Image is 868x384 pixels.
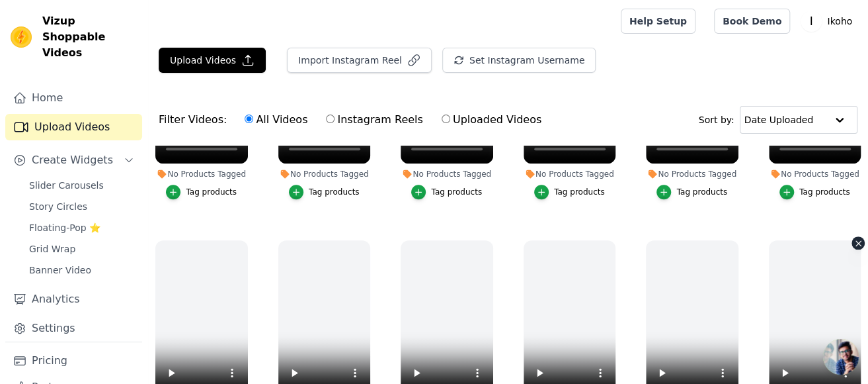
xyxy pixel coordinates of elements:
[5,147,142,173] button: Create Widgets
[278,169,371,179] div: No Products Tagged
[155,169,248,179] div: No Products Tagged
[159,105,549,135] div: Filter Videos:
[245,115,253,123] input: All Videos
[5,348,142,374] a: Pricing
[5,114,142,140] a: Upload Videos
[32,152,113,168] span: Create Widgets
[5,85,142,111] a: Home
[148,78,218,87] div: Keywords by Traffic
[326,115,335,123] input: Instagram Reels
[621,9,695,34] a: Help Setup
[411,185,482,199] button: Tag products
[554,187,605,197] div: Tag products
[21,197,142,216] a: Story Circles
[441,111,542,128] label: Uploaded Videos
[29,200,87,213] span: Story Circles
[186,187,237,197] div: Tag products
[823,339,859,375] a: Open chat
[21,218,142,237] a: Floating-Pop ⭐
[42,13,137,61] span: Vizup Shoppable Videos
[29,179,104,192] span: Slider Carousels
[799,187,850,197] div: Tag products
[699,106,858,134] div: Sort by:
[401,169,493,179] div: No Products Tagged
[442,48,596,73] button: Set Instagram Username
[287,48,432,73] button: Import Instagram Reel
[29,242,75,256] span: Grid Wrap
[21,261,142,279] a: Banner Video
[29,264,91,277] span: Banner Video
[851,236,865,250] button: Video Delete
[11,26,32,48] img: Vizup
[431,187,482,197] div: Tag products
[534,185,605,199] button: Tag products
[166,185,237,199] button: Tag products
[810,15,813,28] text: I
[159,48,266,73] button: Upload Videos
[21,176,142,195] a: Slider Carousels
[37,21,65,32] div: v 4.0.25
[779,185,850,199] button: Tag products
[822,9,857,33] p: Ikoho
[21,34,32,45] img: website_grey.svg
[325,111,423,128] label: Instagram Reels
[524,169,616,179] div: No Products Tagged
[656,185,727,199] button: Tag products
[769,169,861,179] div: No Products Tagged
[442,115,450,123] input: Uploaded Videos
[5,315,142,342] a: Settings
[21,240,142,258] a: Grid Wrap
[29,221,100,234] span: Floating-Pop ⭐
[53,78,118,87] div: Domain Overview
[289,185,360,199] button: Tag products
[244,111,308,128] label: All Videos
[801,9,857,33] button: I Ikoho
[5,286,142,312] a: Analytics
[714,9,790,34] a: Book Demo
[38,77,49,87] img: tab_domain_overview_orange.svg
[309,187,360,197] div: Tag products
[21,21,32,32] img: logo_orange.svg
[134,77,144,87] img: tab_keywords_by_traffic_grey.svg
[676,187,727,197] div: Tag products
[34,34,145,45] div: Domain: [DOMAIN_NAME]
[646,169,738,179] div: No Products Tagged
